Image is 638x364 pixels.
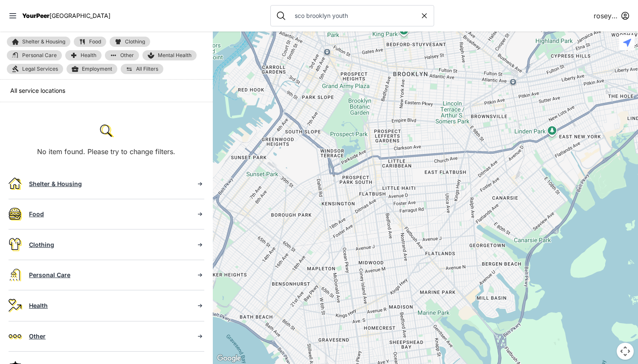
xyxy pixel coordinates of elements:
span: Mental Health [158,52,191,59]
span: Other [120,53,134,58]
span: All service locations [10,87,65,94]
a: All Filters [121,64,163,74]
a: Legal Services [7,64,63,74]
a: Open this area in Google Maps (opens a new window) [215,353,243,364]
span: roseyasonia [594,11,618,21]
a: Health [65,50,101,60]
span: [GEOGRAPHIC_DATA] [49,12,110,19]
img: Google [215,353,243,364]
span: Health [81,53,96,58]
div: Health [29,301,189,310]
a: Clothing [9,229,204,260]
a: Employment [67,64,117,74]
span: All Filters [136,66,158,72]
a: YourPeer[GEOGRAPHIC_DATA] [22,13,110,18]
a: Other [105,50,139,60]
button: Map camera controls [617,343,634,360]
p: No item found. Please try to change filters. [37,146,175,157]
span: YourPeer [22,12,49,19]
a: Shelter & Housing [7,37,70,47]
div: Clothing [29,241,189,249]
a: Health [9,290,204,321]
a: Personal Care [9,260,204,290]
span: Employment [82,66,112,72]
a: Personal Care [7,50,62,60]
a: Other [9,321,204,351]
a: Clothing [110,37,150,47]
button: roseyasonia [594,11,629,21]
span: Shelter & Housing [22,39,65,44]
span: Clothing [125,39,145,44]
a: Food [9,199,204,229]
span: Personal Care [22,53,57,58]
span: Food [89,39,101,44]
div: Other [29,332,189,341]
div: Shelter & Housing [29,180,189,188]
span: Legal Services [22,66,58,72]
div: Food [29,210,189,218]
div: Personal Care [29,271,189,279]
a: Food [74,37,106,47]
input: Search [290,11,420,20]
a: Shelter & Housing [9,169,204,199]
a: Mental Health [142,50,197,60]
